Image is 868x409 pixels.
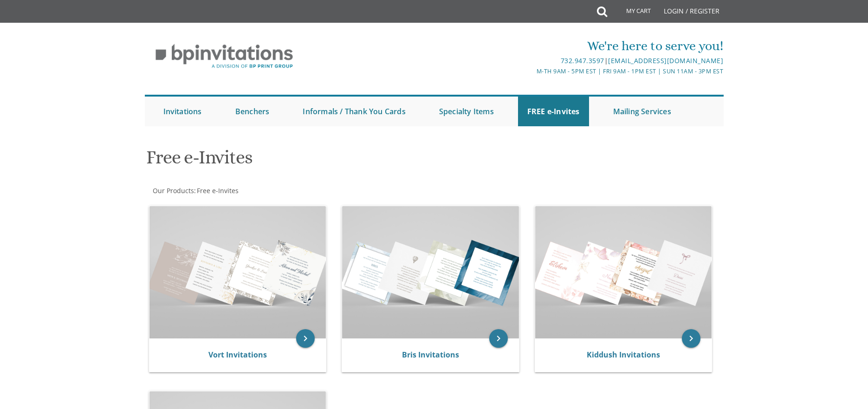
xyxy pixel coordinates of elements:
div: | [338,55,723,66]
a: Specialty Items [430,97,503,126]
a: Benchers [226,97,279,126]
a: Free e-Invites [196,186,239,195]
a: Vort Invitations [208,350,267,360]
img: Kiddush Invitations [535,206,712,338]
a: [EMAIL_ADDRESS][DOMAIN_NAME] [608,56,723,65]
a: Invitations [154,97,211,126]
div: : [145,186,434,195]
div: We're here to serve you! [338,37,723,55]
span: Free e-Invites [197,186,239,195]
a: My Cart [606,1,657,24]
img: BP Invitation Loft [145,37,304,76]
a: Bris Invitations [402,350,459,360]
a: keyboard_arrow_right [682,329,700,348]
a: keyboard_arrow_right [296,329,315,348]
a: FREE e-Invites [518,97,589,126]
a: Mailing Services [604,97,680,126]
a: Our Products [152,186,194,195]
div: M-Th 9am - 5pm EST | Fri 9am - 1pm EST | Sun 11am - 3pm EST [338,66,723,76]
a: 732.947.3597 [561,56,604,65]
img: Vort Invitations [149,206,326,338]
a: Kiddush Invitations [587,350,660,360]
img: Bris Invitations [342,206,519,338]
a: keyboard_arrow_right [489,329,508,348]
h1: Free e-Invites [146,147,525,175]
a: Informals / Thank You Cards [293,97,415,126]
